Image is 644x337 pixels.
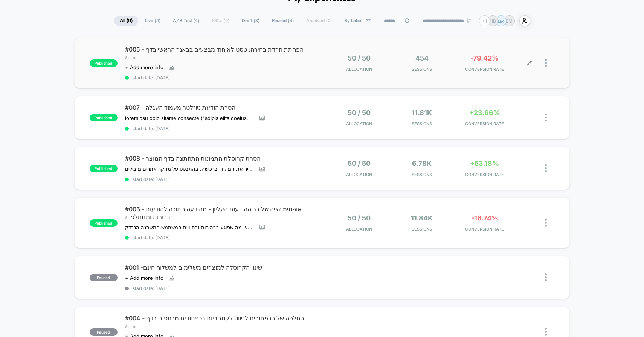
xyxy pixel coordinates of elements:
span: 50 / 50 [348,54,371,62]
span: #007 - הסרת הודעת ניוזלטר מעמוד העגלה [125,104,322,111]
span: Allocation [346,121,372,126]
img: close [545,328,547,336]
span: Draft ( 3 ) [236,16,265,26]
p: HB [490,18,496,24]
span: A/B Test ( 4 ) [167,16,205,26]
span: Sessions [392,226,451,232]
span: Allocation [346,226,372,232]
span: 454 [415,54,429,62]
span: #006 - אופטימיזציה של בר ההודעות העליון - מהודעה חתוכה להודעות ברורות ומתחלפות [125,205,322,220]
span: published [90,165,118,172]
span: Sessions [392,172,451,177]
p: אמ [498,18,504,24]
span: CONVERSION RATE [455,67,514,72]
span: CONVERSION RATE [455,172,514,177]
span: Paused ( 4 ) [266,16,299,26]
span: paused [90,328,118,336]
span: 50 / 50 [348,214,371,222]
span: loremipsu dolo sitame consecte ("adipis elits doeiusmo temp...") inci utla etdol magn aliq eni ad... [125,115,254,121]
span: 11.81k [412,109,432,117]
span: CONVERSION RATE [455,121,514,126]
span: Allocation [346,172,372,177]
span: ההשערה שלנו: הסרת קרוסלת התמונות הקטנה בתחתית דף המוצר תפחית עומס חזותי והסחות דעת, תשפר את חוויי... [125,166,254,172]
span: 50 / 50 [348,109,371,117]
div: + 1 [479,15,490,26]
span: paused [90,274,118,281]
img: close [545,219,547,227]
span: 11.84k [411,214,433,222]
span: start date: [DATE] [125,235,322,240]
span: #005 - הפחתת חרדת בחירה: טסט לאיחוד מבצעים בבאנר הראשי בדף הבית [125,46,322,61]
span: #008 - הסרת קרוסלת התמונות התחתונה בדף המוצר [125,155,322,162]
img: close [545,273,547,281]
span: start date: [DATE] [125,75,322,80]
span: + Add more info [125,275,163,281]
span: #001 -שינוי הקרוסלה למוצרים משלימים למשלוח חינם [125,264,322,271]
span: start date: [DATE] [125,176,322,182]
span: published [90,114,118,121]
span: CONVERSION RATE [455,226,514,232]
img: close [545,164,547,172]
span: -16.74% [471,214,498,222]
img: close [545,59,547,67]
span: start date: [DATE] [125,126,322,131]
span: 6.78k [412,159,432,167]
span: By Label [344,18,362,24]
span: Allocation [346,67,372,72]
span: -79.42% [470,54,499,62]
span: ההשערה שלנו: שיפור הבר העליון מהודעה חתוכה ("עד 70% הנחה על הסאמר סיי...") להודעות ברורות ומתחלפו... [125,224,254,230]
img: close [545,114,547,121]
span: start date: [DATE] [125,285,322,291]
span: #004 - החלפה של הכפתורים לניווט לקטגוריות בכפתורים מרחפים בדף הבית [125,314,322,329]
span: All ( 11 ) [114,16,138,26]
span: Sessions [392,67,451,72]
span: Sessions [392,121,451,126]
img: end [467,18,471,23]
span: Live ( 4 ) [139,16,166,26]
span: published [90,219,118,227]
span: + Add more info [125,64,163,70]
span: published [90,59,118,67]
span: +23.66% [469,109,500,117]
span: +53.18% [470,159,499,167]
span: 50 / 50 [348,159,371,167]
p: EM [506,18,513,24]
